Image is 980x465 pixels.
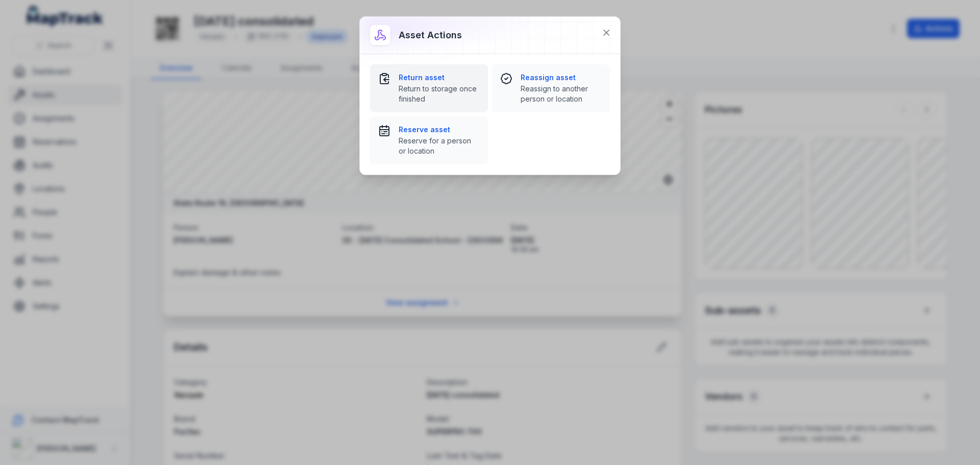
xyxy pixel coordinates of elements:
[370,116,488,164] button: Reserve assetReserve for a person or location
[399,125,480,135] strong: Reserve asset
[521,72,602,83] strong: Reassign asset
[399,72,480,83] strong: Return asset
[521,84,602,104] span: Reassign to another person or location
[399,136,480,156] span: Reserve for a person or location
[370,64,488,112] button: Return assetReturn to storage once finished
[399,28,462,42] h3: Asset actions
[399,84,480,104] span: Return to storage once finished
[492,64,610,112] button: Reassign assetReassign to another person or location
